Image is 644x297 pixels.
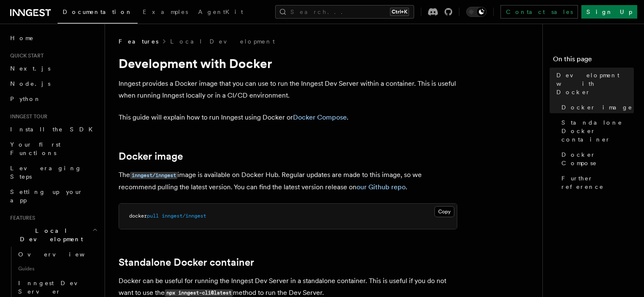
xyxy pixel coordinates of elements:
span: Inngest tour [7,113,47,120]
code: inngest/inngest [130,172,177,179]
kbd: Ctrl+K [390,8,409,16]
h4: On this page [553,54,634,68]
a: Contact sales [500,5,578,19]
button: Search...Ctrl+K [275,5,414,19]
span: Next.js [10,65,50,72]
a: Standalone Docker container [558,115,634,147]
span: pull [147,213,159,219]
p: The image is available on Docker Hub. Regular updates are made to this image, so we recommend pul... [119,169,457,193]
span: Docker image [561,103,633,112]
a: Install the SDK [7,122,100,137]
a: AgentKit [193,3,248,23]
span: Examples [143,8,188,15]
a: Documentation [58,3,138,24]
span: Development with Docker [556,71,634,96]
a: Docker image [119,150,183,162]
span: Standalone Docker container [561,118,634,144]
span: Install the SDK [10,126,98,133]
span: Docker Compose [561,150,634,167]
a: Docker Compose [293,113,347,121]
span: Quick start [7,52,44,59]
span: Node.js [10,80,50,87]
a: Docker Compose [558,147,634,171]
span: Features [119,37,158,46]
p: Inngest provides a Docker image that you can use to run the Inngest Dev Server within a container... [119,78,457,101]
span: Features [7,215,35,221]
a: Python [7,91,100,106]
span: Python [10,95,41,102]
span: inngest/inngest [162,213,206,219]
a: Local Development [170,37,275,46]
a: Leveraging Steps [7,161,100,184]
span: AgentKit [198,8,243,15]
a: Node.js [7,76,100,91]
span: Further reference [561,174,634,191]
span: Documentation [63,8,133,15]
a: Development with Docker [553,68,634,100]
button: Local Development [7,223,100,247]
span: Local Development [7,226,92,243]
code: npx inngest-cli@latest [165,289,233,297]
span: Your first Functions [10,141,61,156]
a: Examples [138,3,193,23]
span: Leveraging Steps [10,165,82,180]
a: Standalone Docker container [119,256,254,268]
span: Guides [15,262,100,275]
a: Your first Functions [7,137,100,161]
a: Overview [15,247,100,262]
span: docker [129,213,147,219]
a: Sign Up [581,5,637,19]
a: inngest/inngest [130,171,177,179]
a: Further reference [558,171,634,194]
a: Docker image [558,100,634,115]
button: Toggle dark mode [466,7,486,17]
span: Overview [18,251,105,258]
span: Home [10,34,34,42]
a: Home [7,30,100,46]
span: Setting up your app [10,188,83,204]
h1: Development with Docker [119,56,457,71]
a: Setting up your app [7,184,100,208]
a: our Github repo [357,183,406,191]
p: This guide will explain how to run Inngest using Docker or . [119,112,457,123]
span: Inngest Dev Server [18,280,91,295]
button: Copy [434,206,454,217]
a: Next.js [7,61,100,76]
